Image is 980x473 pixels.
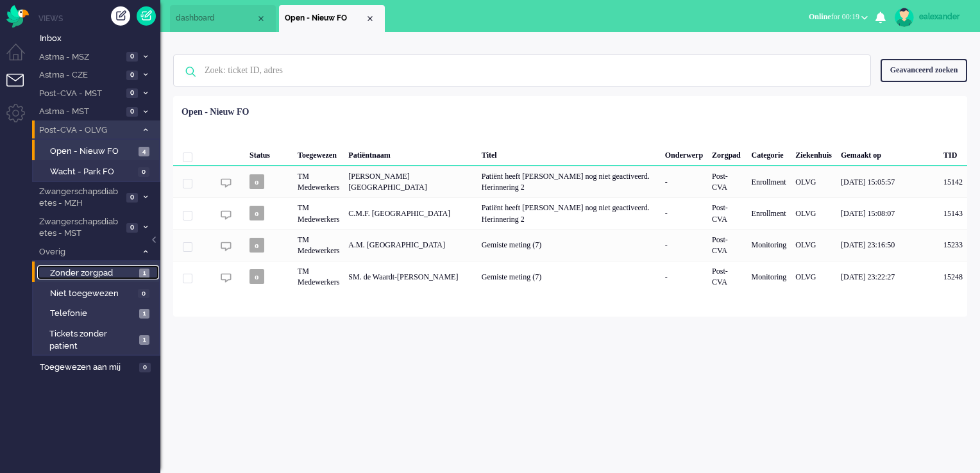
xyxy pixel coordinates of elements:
[139,335,149,345] span: 1
[50,308,136,320] span: Telefonie
[344,197,477,229] div: C.M.F. [GEOGRAPHIC_DATA]
[747,261,791,292] div: Monitoring
[285,13,365,24] span: Open - Nieuw FO
[37,286,159,300] a: Niet toegewezen 0
[279,5,385,32] li: View
[126,52,138,62] span: 0
[139,147,149,156] span: 4
[256,13,266,24] div: Close tab
[221,272,232,283] img: ic_chat_grey.svg
[37,164,159,178] a: Wacht - Park FO 0
[477,229,661,261] div: Gemiste meting (7)
[170,5,276,32] li: Dashboard
[126,107,138,117] span: 0
[809,12,859,21] span: for 00:19
[176,13,256,24] span: dashboard
[836,261,939,292] div: [DATE] 23:22:27
[892,8,967,27] a: ealexander
[836,140,939,166] div: Gemaakt op
[37,88,122,100] span: Post-CVA - MST
[245,140,293,166] div: Status
[6,74,35,103] li: Tickets menu
[791,166,836,197] div: OLVG
[809,12,831,21] span: Online
[344,261,477,292] div: SM. de Waardt-[PERSON_NAME]
[49,328,135,352] span: Tickets zonder patient
[37,124,137,137] span: Post-CVA - OLVG
[126,223,138,233] span: 0
[139,363,151,372] span: 0
[661,229,707,261] div: -
[939,197,967,229] div: 15143
[747,197,791,229] div: Enrollment
[138,167,149,177] span: 0
[293,166,344,197] div: TM Medewerkers
[791,140,836,166] div: Ziekenhuis
[801,4,875,32] li: Onlinefor 00:19
[477,166,661,197] div: Patiënt heeft [PERSON_NAME] nog niet geactiveerd. Herinnering 2
[6,5,29,28] img: flow_omnibird.svg
[707,166,747,197] div: Post-CVA
[37,51,122,63] span: Astma - MSZ
[707,140,747,166] div: Zorgpad
[293,229,344,261] div: TM Medewerkers
[173,261,967,292] div: 15248
[249,269,264,284] span: o
[174,55,207,88] img: ic-search-icon.svg
[195,55,853,86] input: Zoek: ticket ID, adres
[126,88,138,98] span: 0
[6,104,35,133] li: Admin menu
[344,166,477,197] div: [PERSON_NAME][GEOGRAPHIC_DATA]
[37,246,137,258] span: Overig
[919,10,967,23] div: ealexander
[249,174,264,189] span: o
[801,8,875,26] button: Onlinefor 00:19
[139,309,149,319] span: 1
[37,216,122,240] span: Zwangerschapsdiabetes - MST
[707,197,747,229] div: Post-CVA
[173,166,967,197] div: 15142
[37,144,159,158] a: Open - Nieuw FO 4
[791,261,836,292] div: OLVG
[221,210,232,220] img: ic_chat_grey.svg
[836,166,939,197] div: [DATE] 15:05:57
[836,229,939,261] div: [DATE] 23:16:50
[895,8,914,27] img: avatar
[707,261,747,292] div: Post-CVA
[477,197,661,229] div: Patiënt heeft [PERSON_NAME] nog niet geactiveerd. Herinnering 2
[126,193,138,203] span: 0
[138,289,149,299] span: 0
[37,360,160,374] a: Toegewezen aan mij 0
[293,261,344,292] div: TM Medewerkers
[747,166,791,197] div: Enrollment
[50,145,135,158] span: Open - Nieuw FO
[38,13,160,24] li: Views
[249,238,264,253] span: o
[836,197,939,229] div: [DATE] 15:08:07
[747,140,791,166] div: Categorie
[37,186,122,210] span: Zwangerschapsdiabetes - MZH
[747,229,791,261] div: Monitoring
[477,140,661,166] div: Titel
[137,6,156,26] a: Quick Ticket
[40,361,135,374] span: Toegewezen aan mij
[37,306,159,320] a: Telefonie 1
[293,197,344,229] div: TM Medewerkers
[173,197,967,229] div: 15143
[707,229,747,261] div: Post-CVA
[939,140,967,166] div: TID
[50,267,136,279] span: Zonder zorgpad
[221,241,232,252] img: ic_chat_grey.svg
[139,269,149,278] span: 1
[6,8,29,18] a: Omnidesk
[791,197,836,229] div: OLVG
[6,44,35,72] li: Dashboard menu
[344,140,477,166] div: Patiëntnaam
[791,229,836,261] div: OLVG
[661,166,707,197] div: -
[173,229,967,261] div: 15233
[661,140,707,166] div: Onderwerp
[37,265,159,279] a: Zonder zorgpad 1
[182,106,249,119] div: Open - Nieuw FO
[477,261,661,292] div: Gemiste meting (7)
